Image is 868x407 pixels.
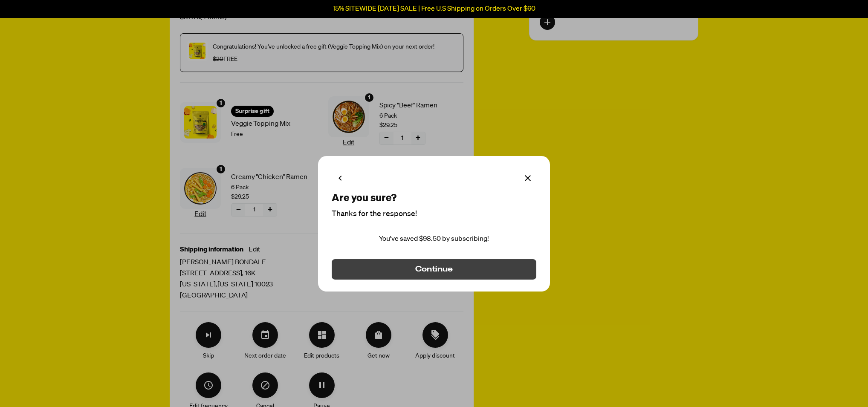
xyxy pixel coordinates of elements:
span: Continue [415,265,453,274]
p: You've saved $98.50 by subscribing! [332,234,536,245]
p: 15% SITEWIDE [DATE] SALE | Free U.S Shipping on Orders Over $60 [333,5,535,13]
p: Thanks for the response! [332,208,536,220]
text: Are you sure? [332,193,396,203]
button: Continue [332,259,536,280]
